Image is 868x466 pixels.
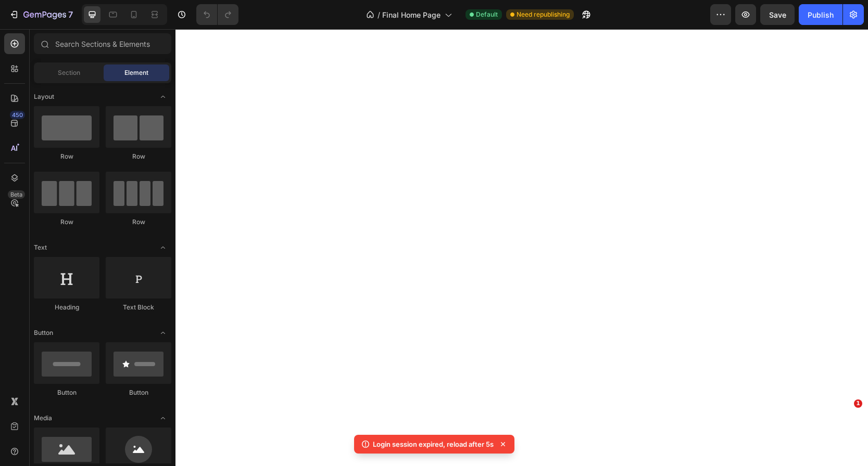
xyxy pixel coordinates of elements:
span: Final Home Page [382,9,441,20]
div: Row [106,217,171,227]
div: Undo/Redo [196,4,238,25]
span: Toggle open [155,325,171,341]
iframe: Design area [175,29,868,466]
button: 7 [4,4,78,25]
span: Media [34,413,52,423]
span: Toggle open [155,239,171,256]
div: Heading [34,303,99,312]
p: 7 [68,8,73,21]
span: Button [34,328,53,338]
span: Section [58,68,80,77]
div: Text Block [106,303,171,312]
span: Text [34,243,47,252]
div: Row [34,152,99,161]
span: / [378,9,380,20]
div: Button [34,388,99,397]
input: Search Sections & Elements [34,33,171,54]
span: 1 [854,399,862,408]
span: Default [476,10,498,19]
div: Row [106,152,171,161]
span: Element [124,68,148,77]
button: Save [760,4,795,25]
div: 450 [10,111,25,119]
button: Publish [799,4,842,25]
span: Toggle open [155,410,171,426]
div: Row [34,217,99,227]
div: Beta [8,190,25,199]
iframe: Intercom live chat [833,415,858,440]
p: Login session expired, reload after 5s [373,439,494,449]
span: Need republishing [517,10,570,19]
span: Save [769,10,786,19]
div: Publish [808,9,834,20]
span: Layout [34,92,54,101]
span: Toggle open [155,88,171,105]
div: Button [106,388,171,397]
